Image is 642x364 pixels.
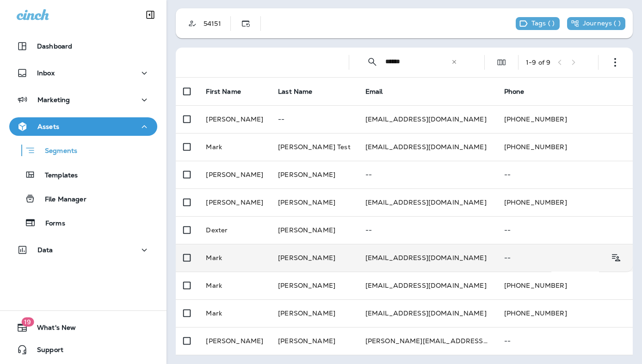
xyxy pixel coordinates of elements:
[9,318,157,337] button: 19What's New
[278,115,351,123] p: --
[9,340,157,359] button: Support
[365,226,489,234] p: --
[516,17,560,30] div: This segment has no tags
[606,249,625,267] button: View Customer
[9,91,157,109] button: Marketing
[271,133,358,161] td: [PERSON_NAME] Test
[365,171,489,178] p: --
[271,188,358,216] td: [PERSON_NAME]
[271,216,358,244] td: [PERSON_NAME]
[9,37,157,55] button: Dashboard
[198,272,271,299] td: Mark
[202,20,230,27] div: 54151
[497,188,633,216] td: [PHONE_NUMBER]
[271,299,358,327] td: [PERSON_NAME]
[497,299,633,327] td: [PHONE_NUMBER]
[278,87,312,96] span: Last Name
[363,53,382,71] button: Collapse Search
[358,188,497,216] td: [EMAIL_ADDRESS][DOMAIN_NAME]
[358,299,497,327] td: [EMAIL_ADDRESS][DOMAIN_NAME]
[358,272,497,299] td: [EMAIL_ADDRESS][DOMAIN_NAME]
[526,59,550,66] div: 1 - 9 of 9
[9,213,157,232] button: Forms
[358,244,497,272] td: [EMAIL_ADDRESS][DOMAIN_NAME]
[36,171,78,180] p: Templates
[28,346,63,357] span: Support
[504,87,525,96] span: Phone
[183,14,202,33] button: Customer Only
[198,133,271,161] td: Mark
[198,327,271,355] td: [PERSON_NAME]
[358,105,497,133] td: [EMAIL_ADDRESS][DOMAIN_NAME]
[583,19,621,28] p: Journeys ( )
[567,17,625,30] div: This segment is not used in any journeys
[37,123,59,130] p: Assets
[492,53,511,72] button: Edit Fields
[36,219,65,228] p: Forms
[358,327,497,355] td: [PERSON_NAME][EMAIL_ADDRESS][PERSON_NAME][DOMAIN_NAME]
[358,133,497,161] td: [EMAIL_ADDRESS][DOMAIN_NAME]
[198,299,271,327] td: Mark
[37,96,70,103] p: Marketing
[236,14,255,33] button: Dynamic
[9,140,157,160] button: Segments
[36,195,86,204] p: File Manager
[198,216,271,244] td: Dexter
[504,171,625,178] p: --
[531,19,555,28] p: Tags ( )
[37,246,53,254] p: Data
[37,69,55,77] p: Inbox
[206,87,241,96] span: First Name
[504,337,625,345] p: --
[497,133,633,161] td: [PHONE_NUMBER]
[137,6,163,24] button: Collapse Sidebar
[9,64,157,82] button: Inbox
[497,272,633,299] td: [PHONE_NUMBER]
[198,244,271,272] td: Mark
[271,272,358,299] td: [PERSON_NAME]
[365,87,383,96] span: Email
[28,324,76,335] span: What's New
[497,105,633,133] td: [PHONE_NUMBER]
[271,244,358,272] td: [PERSON_NAME]
[504,254,544,261] p: --
[9,189,157,208] button: File Manager
[9,117,157,136] button: Assets
[9,165,157,184] button: Templates
[504,226,625,234] p: --
[198,188,271,216] td: [PERSON_NAME]
[198,105,271,133] td: [PERSON_NAME]
[21,317,34,327] span: 19
[271,161,358,188] td: [PERSON_NAME]
[36,147,77,156] p: Segments
[271,327,358,355] td: [PERSON_NAME]
[9,241,157,259] button: Data
[37,42,72,50] p: Dashboard
[198,161,271,188] td: [PERSON_NAME]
